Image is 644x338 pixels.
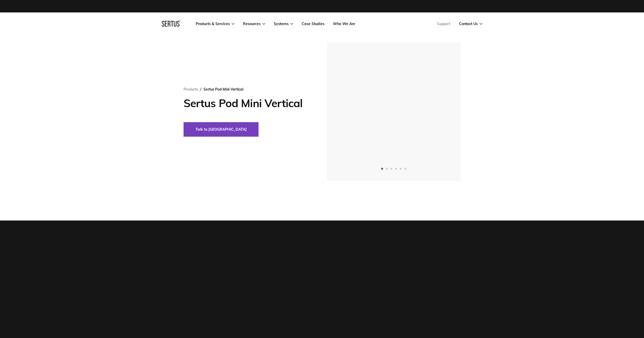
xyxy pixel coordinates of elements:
[404,168,406,170] span: Go to slide 6
[274,21,293,26] a: Systems
[302,21,324,26] a: Case Studies
[395,168,397,170] span: Go to slide 4
[184,87,198,92] a: Products
[437,21,450,26] a: Support
[184,122,259,137] button: Talk to [GEOGRAPHIC_DATA]
[333,21,355,26] a: Who We Are
[386,168,388,170] span: Go to slide 2
[243,21,265,26] a: Resources
[390,168,392,170] span: Go to slide 3
[459,21,482,26] a: Contact Us
[400,168,402,170] span: Go to slide 5
[196,21,234,26] a: Products & Services
[184,97,312,110] h1: Sertus Pod Mini Vertical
